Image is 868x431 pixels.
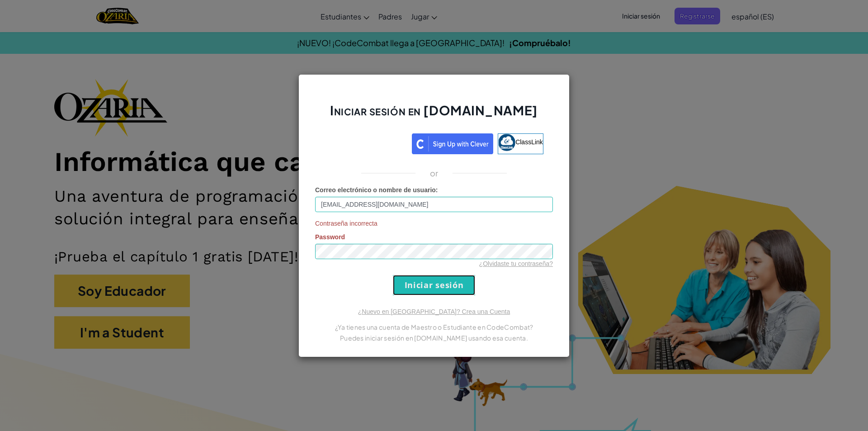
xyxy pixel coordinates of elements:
[498,134,515,151] img: classlink-logo-small.png
[515,138,543,145] span: ClassLink
[315,332,553,343] p: Puedes iniciar sesión en [DOMAIN_NAME] usando esa cuenta.
[412,133,493,154] img: clever_sso_button@2x.png
[315,233,345,241] span: Password
[479,260,553,267] a: ¿Olvidaste tu contraseña?
[315,322,553,332] p: ¿Ya tienes una cuenta de Maestro o Estudiante en CodeCombat?
[315,185,438,194] label: :
[358,308,510,315] a: ¿Nuevo en [GEOGRAPHIC_DATA]? Crea una Cuenta
[315,219,553,228] span: Contraseña incorrecta
[315,186,436,194] span: Correo electrónico o nombre de usuario
[393,275,475,295] input: Iniciar sesión
[320,133,412,152] iframe: Sign in with Google Button
[430,168,439,179] p: or
[315,102,553,128] h2: Iniciar sesión en [DOMAIN_NAME]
